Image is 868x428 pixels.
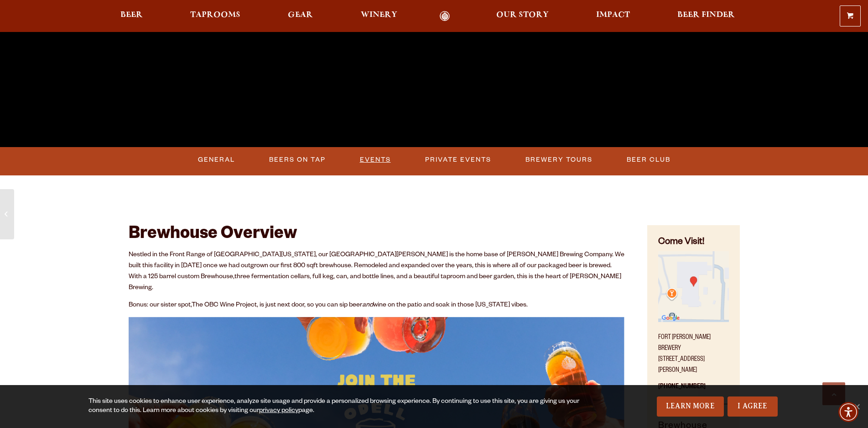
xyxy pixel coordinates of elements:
[657,396,724,417] a: Learn More
[114,11,149,21] a: Beer
[838,402,858,422] div: Accessibility Menu
[362,302,373,309] em: and
[671,11,741,21] a: Beer Finder
[194,149,239,170] a: General
[490,11,555,21] a: Our Story
[522,149,596,170] a: Brewery Tours
[677,11,735,19] span: Beer Finder
[356,149,395,170] a: Events
[288,11,313,19] span: Gear
[190,11,240,19] span: Taprooms
[129,225,625,245] h2: Brewhouse Overview
[623,149,674,170] a: Beer Club
[184,11,246,21] a: Taprooms
[596,11,630,19] span: Impact
[192,302,257,309] a: The OBC Wine Project
[265,149,329,170] a: Beers on Tap
[88,397,582,416] div: This site uses cookies to enhance user experience, analyze site usage and provide a personalized ...
[658,327,728,376] p: Fort [PERSON_NAME] Brewery [STREET_ADDRESS][PERSON_NAME]
[282,11,319,21] a: Gear
[361,11,397,19] span: Winery
[129,300,625,311] p: Bonus: our sister spot, , is just next door, so you can sip beer wine on the patio and soak in th...
[129,250,625,294] p: Nestled in the Front Range of [GEOGRAPHIC_DATA][US_STATE], our [GEOGRAPHIC_DATA][PERSON_NAME] is ...
[658,251,728,322] img: Small thumbnail of location on map
[496,11,549,19] span: Our Story
[421,149,495,170] a: Private Events
[822,382,845,405] a: Scroll to top
[728,396,778,417] a: I Agree
[129,274,621,292] span: three fermentation cellars, full keg, can, and bottle lines, and a beautiful taproom and beer gar...
[590,11,636,21] a: Impact
[658,317,728,325] a: Find on Google Maps (opens in a new window)
[120,11,143,19] span: Beer
[428,11,462,21] a: Odell Home
[658,236,728,249] h4: Come Visit!
[259,407,298,415] a: privacy policy
[355,11,403,21] a: Winery
[658,376,728,404] p: [PHONE_NUMBER]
